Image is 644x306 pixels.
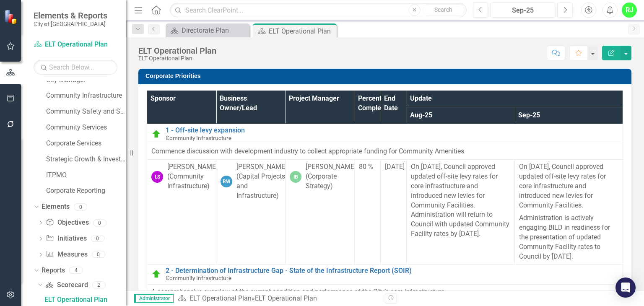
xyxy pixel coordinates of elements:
div: 80 % [359,162,376,172]
input: Search Below... [34,60,117,75]
div: ELT Operational Plan [255,294,317,302]
p: On [DATE], Council approved updated off-site levy rates for core infrastructure and introduced ne... [411,162,510,239]
a: Directorate Plan [168,25,247,36]
a: Community Infrastructure [46,91,126,101]
div: ELT Operational Plan [138,46,216,55]
a: Strategic Growth & Investment [46,155,126,164]
div: 2 [92,281,106,288]
div: 4 [69,267,83,274]
h3: Corporate Priorities [145,73,627,79]
td: Double-Click to Edit [355,160,381,264]
a: Corporate Services [46,139,126,148]
p: On [DATE], Council approved updated off-site levy rates for core infrastructure and introduced ne... [519,162,618,212]
button: RJ [622,3,637,18]
div: 0 [91,235,104,242]
div: ELT Operational Plan [138,55,216,62]
button: Sep-25 [491,3,555,18]
div: 0 [93,219,106,226]
a: ELT Operational Plan [42,293,126,306]
td: Double-Click to Edit [286,160,355,264]
span: A comprehensive overview of the current condition and performance of the City’s core infrastructure. [151,288,446,296]
div: Sep-25 [493,5,552,16]
a: Community Safety and Social Services [46,107,126,117]
td: Double-Click to Edit Right Click for Context Menu [147,124,623,144]
a: Measures [46,250,87,259]
span: Community Infrastructure [166,275,231,281]
span: Elements & Reports [34,10,107,21]
a: Objectives [46,218,88,228]
a: 1 - Off-site levy expansion [166,127,618,134]
a: ELT Operational Plan [34,40,117,49]
td: Double-Click to Edit [381,160,407,264]
td: Double-Click to Edit [147,284,623,300]
div: [PERSON_NAME] (Corporate Strategy) [306,162,356,191]
p: Administration is actively engaging BILD in readiness for the presentation of updated Community F... [519,212,618,261]
img: On Target [151,269,161,279]
td: Double-Click to Edit [147,144,623,160]
a: Corporate Reporting [46,186,126,196]
div: RW [221,176,232,187]
td: Double-Click to Edit [147,160,216,264]
td: Double-Click to Edit [407,160,515,264]
div: Open Intercom Messenger [615,277,636,298]
div: IB [290,171,301,183]
input: Search ClearPoint... [170,3,466,18]
small: City of [GEOGRAPHIC_DATA] [34,21,107,27]
span: [DATE] [385,163,405,171]
div: LS [151,171,163,183]
span: Commence discussion with development industry to collect appropriate funding for Community Amenities [151,147,464,155]
a: Elements [42,202,70,212]
a: ELT Operational Plan [190,294,252,302]
div: Directorate Plan [182,25,247,36]
div: [PERSON_NAME] (Capital Projects and Infrastructure) [236,162,287,200]
img: On Target [151,129,161,139]
td: Double-Click to Edit [216,160,286,264]
a: Scorecard [45,280,88,290]
div: [PERSON_NAME] (Community Infrastructure) [167,162,218,191]
a: ITPMO [46,171,126,180]
span: Administrator [134,294,174,303]
div: 0 [74,203,87,210]
div: 0 [92,251,105,258]
td: Double-Click to Edit Right Click for Context Menu [147,264,623,284]
span: Community Infrastructure [166,135,231,141]
a: Reports [42,266,65,275]
img: ClearPoint Strategy [4,9,19,24]
a: 2 - Determination of Infrastructure Gap - State of the Infrastructure Report (SOIR) [166,267,618,275]
span: Search [434,6,452,13]
div: ELT Operational Plan [44,296,126,303]
div: » [178,294,379,303]
button: Search [423,4,465,16]
td: Double-Click to Edit [515,160,623,264]
a: Community Services [46,123,126,132]
a: Initiatives [46,234,86,244]
div: ELT Operational Plan [269,26,335,36]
